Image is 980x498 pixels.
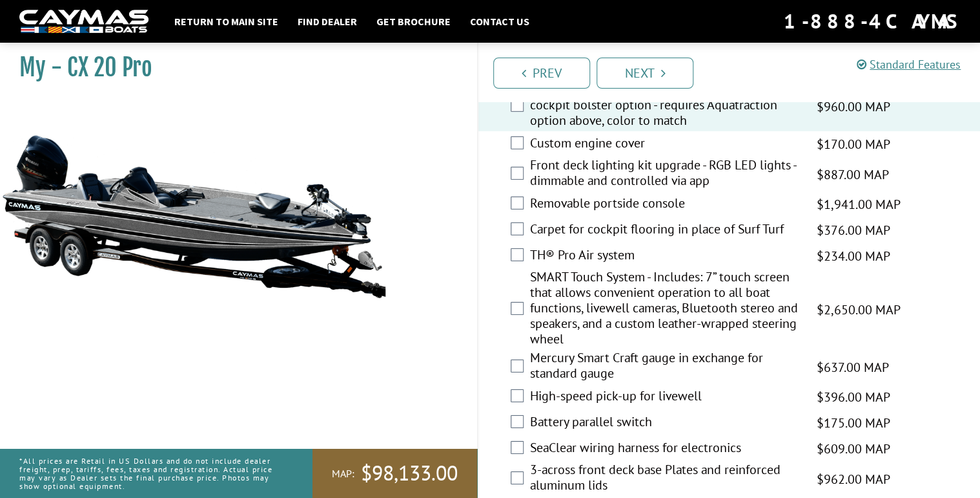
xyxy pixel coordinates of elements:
[530,157,800,191] label: Front deck lighting kit upgrade - RGB LED lights - dimmable and controlled via app
[530,221,800,240] label: Carpet for cockpit flooring in place of Surf Turf
[857,57,961,72] a: Standard Features
[464,13,536,30] a: Contact Us
[493,58,590,89] a: Prev
[168,13,285,30] a: Return to main site
[332,467,354,481] span: MAP:
[530,247,800,266] label: TH® Pro Air system
[816,387,890,407] span: $396.00 MAP
[312,449,477,498] a: MAP:$98,133.00
[816,358,888,377] span: $637.00 MAP
[530,350,800,384] label: Mercury Smart Craft gauge in exchange for standard gauge
[530,414,800,433] label: Battery parallel switch
[361,460,458,487] span: $98,133.00
[816,165,888,184] span: $887.00 MAP
[816,300,900,319] span: $2,650.00 MAP
[370,13,457,30] a: Get Brochure
[816,97,890,116] span: $960.00 MAP
[530,269,800,350] label: SMART Touch System - Includes: 7” touch screen that allows convenient operation to all boat funct...
[291,13,363,30] a: Find Dealer
[816,135,890,154] span: $170.00 MAP
[530,81,800,131] label: Aquatraction on cockpit vertical walls - replaces cockpit bolster option - requires Aquatraction ...
[816,195,900,214] span: $1,941.00 MAP
[816,413,890,433] span: $175.00 MAP
[816,246,890,266] span: $234.00 MAP
[784,7,961,36] div: 1-888-4CAYMAS
[597,58,693,89] a: Next
[816,470,890,489] span: $962.00 MAP
[19,53,445,82] h1: My - CX 20 Pro
[490,56,980,89] ul: Pagination
[530,462,800,496] label: 3-across front deck base Plates and reinforced aluminum lids
[530,195,800,214] label: Removable portside console
[530,388,800,407] label: High-speed pick-up for livewell
[530,135,800,154] label: Custom engine cover
[816,439,890,459] span: $609.00 MAP
[19,450,283,497] p: *All prices are Retail in US Dollars and do not include dealer freight, prep, tariffs, fees, taxe...
[816,221,890,240] span: $376.00 MAP
[19,10,148,34] img: white-logo-c9c8dbefe5ff5ceceb0f0178aa75bf4bb51f6bca0971e226c86eb53dfe498488.png
[530,440,800,459] label: SeaClear wiring harness for electronics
